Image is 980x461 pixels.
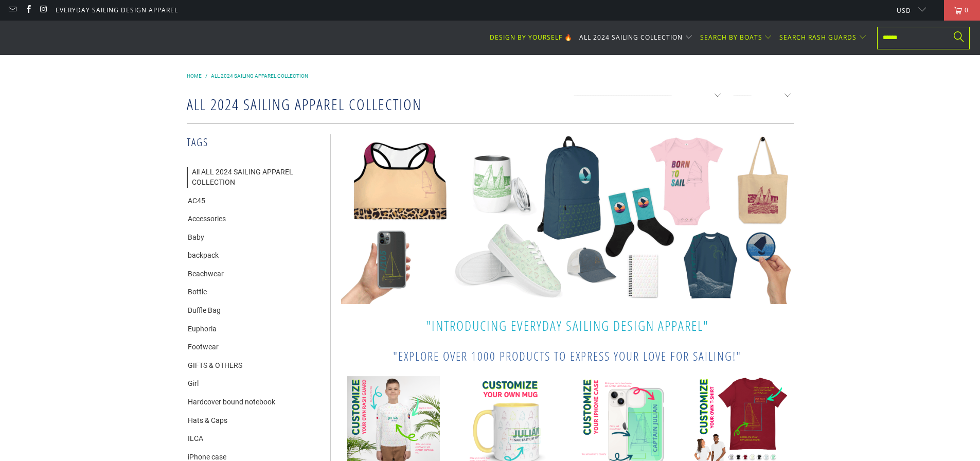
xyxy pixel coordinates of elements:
nav: Translation missing: en.navigation.header.main_nav [490,26,867,50]
span: DESIGN BY YOURSELF 🔥 [490,33,573,42]
a: Boatbranding on Facebook [23,6,32,14]
summary: SEARCH BY BOATS [700,26,773,50]
a: Girl [187,379,199,389]
a: Home [187,73,202,79]
a: ILCA [187,434,203,444]
a: Bottle [187,287,207,297]
a: backpack [187,251,219,261]
span: USD [897,6,911,15]
a: Duffle Bag [187,306,221,316]
span: "Explore Over 1000 Products to Express Your Love for Sailing!" [393,347,741,364]
a: All ALL 2024 SAILING APPAREL COLLECTION [187,167,293,187]
span: "Introducing Everyday Sailing Design Apparel" [426,316,709,335]
a: Hats & Caps [187,416,227,426]
a: Beachwear [187,269,224,279]
h1: ALL 2024 SAILING APPAREL COLLECTION [187,91,485,116]
span: SEARCH RASH GUARDS [779,33,857,42]
summary: ALL 2024 SAILING COLLECTION [579,26,693,50]
span: SEARCH BY BOATS [700,33,762,42]
a: Boatbranding on Instagram [39,6,48,14]
a: Everyday Sailing Design Apparel [56,5,178,16]
span: / [205,73,207,79]
a: GIFTS & OTHERS [187,361,242,371]
a: AC45 [187,196,205,206]
a: Baby [187,233,204,243]
a: Hardcover bound notebook [187,397,275,407]
span: ALL 2024 SAILING COLLECTION [579,33,683,42]
a: ALL 2024 SAILING APPAREL COLLECTION [211,73,308,79]
a: Euphoria [187,324,217,334]
a: Email Boatbranding [8,6,16,14]
summary: SEARCH RASH GUARDS [779,26,867,50]
a: Footwear [187,342,219,352]
a: Accessories [187,214,226,224]
a: DESIGN BY YOURSELF 🔥 [490,26,573,50]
